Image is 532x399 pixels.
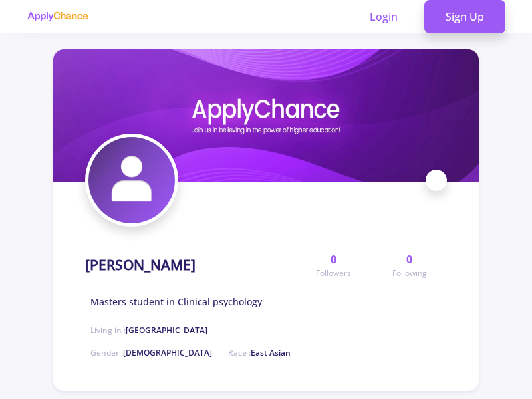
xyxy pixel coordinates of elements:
span: East Asian [251,347,291,358]
span: Living in : [90,325,207,336]
span: [GEOGRAPHIC_DATA] [126,325,207,336]
a: 0Followers [296,251,371,279]
span: Followers [316,267,351,279]
span: 0 [406,251,412,267]
img: Simin Abbaszadehcover image [53,49,479,182]
a: 0Following [372,251,447,279]
h1: [PERSON_NAME] [85,257,196,273]
span: [DEMOGRAPHIC_DATA] [123,347,212,358]
span: Race : [228,347,291,358]
img: Simin Abbaszadehavatar [88,137,175,223]
span: 0 [331,251,336,267]
span: Gender : [90,347,212,358]
img: applychance logo text only [27,11,88,22]
span: Following [392,267,427,279]
span: Masters student in Clinical psychology [90,295,262,309]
